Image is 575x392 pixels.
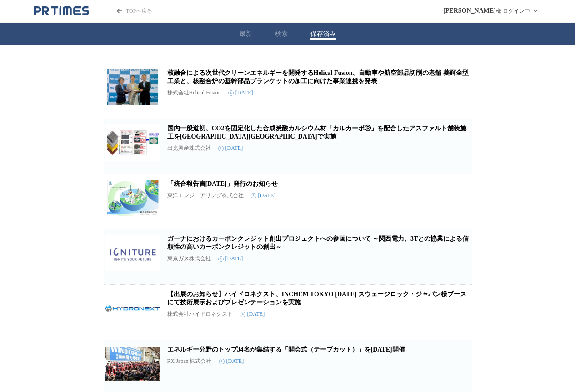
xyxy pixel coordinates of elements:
[167,357,212,365] p: RX Japan 株式会社
[105,235,160,271] img: ガーナにおけるカーボンクレジット創出プロジェクトへの参画について ～関西電力、3Tとの協業による信頼性の高いカーボンクレジットの創出～
[443,7,496,15] span: [PERSON_NAME]
[105,180,160,216] img: 「統合報告書2025」発行のお知らせ
[218,145,243,152] time: [DATE]
[167,180,278,187] a: 「統合報告書[DATE]」発行のお知らせ
[167,144,211,152] p: 出光興産株式会社
[167,310,233,318] p: 株式会社ハイドロネクスト
[167,346,405,353] a: エネルギー分野のトップ34名が集結する「開会式（テープカット）」を[DATE]開催
[105,290,160,327] img: 【出展のお知らせ】ハイドロネクスト、INCHEM TOKYO 2025 スウェージロック・ジャパン様ブースにて技術展示およびプレゼンテーションを実施
[167,291,466,306] a: 【出展のお知らせ】ハイドロネクスト、INCHEM TOKYO [DATE] スウェージロック・ジャパン様ブースにて技術展示およびプレゼンテーションを実施
[34,5,89,16] a: PR TIMESのトップページはこちら
[219,358,244,365] time: [DATE]
[167,235,469,250] a: ガーナにおけるカーボンクレジット創出プロジェクトへの参画について ～関西電力、3Tとの協業による信頼性の高いカーボンクレジットの創出～
[105,346,160,382] img: エネルギー分野のトップ34名が集結する「開会式（テープカット）」を9月17日(水)開催
[310,30,336,38] button: 保存済み
[240,30,252,38] button: 最新
[167,69,469,84] a: 核融合による次世代クリーンエネルギーを開発するHelical Fusion、自動車や航空部品切削の老舗 菱輝金型工業と、核融合炉の基幹部品ブランケットの加工に向けた事業連携を発表
[105,124,160,161] img: 国内一般道初、CO2を固定化した合成炭酸カルシウム材「カルカーボⓇ」を配合したアスファルト舗装施工を茨城県鹿嶋市で実施
[167,192,244,199] p: 東洋エンジニアリング株式会社
[167,125,466,140] a: 国内一般道初、CO2を固定化した合成炭酸カルシウム材「カルカーボⓇ」を配合したアスファルト舗装施工を[GEOGRAPHIC_DATA][GEOGRAPHIC_DATA]で実施
[275,30,288,38] button: 検索
[251,192,276,199] time: [DATE]
[218,255,243,262] time: [DATE]
[167,255,211,263] p: 東京ガス株式会社
[240,311,265,318] time: [DATE]
[103,7,152,15] a: PR TIMESのトップページはこちら
[105,69,160,105] img: 核融合による次世代クリーンエネルギーを開発するHelical Fusion、自動車や航空部品切削の老舗 菱輝金型工業と、核融合炉の基幹部品ブランケットの加工に向けた事業連携を発表
[228,89,253,96] time: [DATE]
[167,89,221,97] p: 株式会社Helical Fusion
